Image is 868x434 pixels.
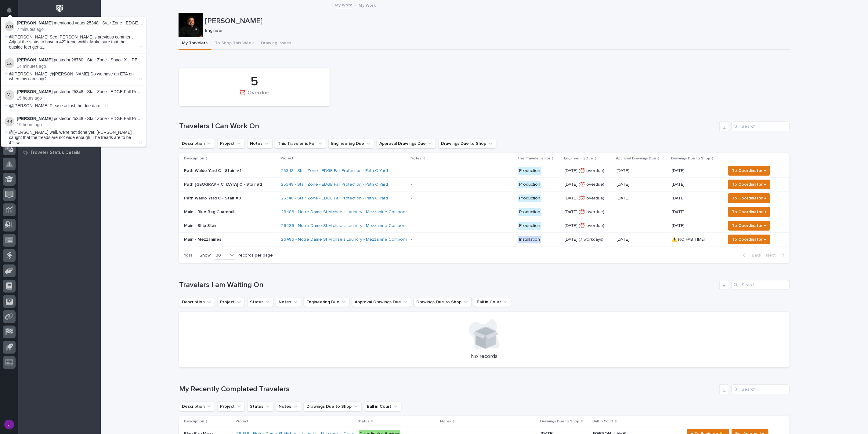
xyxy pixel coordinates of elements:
[276,297,301,307] button: Notes
[764,253,790,258] button: Next
[179,281,717,290] h1: Travelers I am Waiting On
[17,89,142,94] p: posted on :
[617,223,667,228] p: -
[364,402,401,411] button: Ball in Court
[17,57,52,62] strong: [PERSON_NAME]
[9,71,134,82] span: @[PERSON_NAME] @[PERSON_NAME] Do we have an ETA on when this can ship?
[179,248,197,263] p: 1 of 1
[518,208,541,216] div: Production
[732,385,790,394] input: Search
[617,237,667,242] p: [DATE]
[411,182,413,187] div: -
[18,148,101,157] a: Traveler Status Details
[440,418,451,425] p: Notes
[617,210,667,215] p: -
[518,222,541,230] div: Production
[179,178,790,191] tr: Path [GEOGRAPHIC_DATA] C - Stair #225348 - Stair Zone - EDGE Fall Protection - Path C Yard - Prod...
[564,155,593,162] p: Engineering Due
[247,402,273,411] button: Status
[358,418,370,425] p: Status
[5,21,14,31] img: Wynne Hochstetler
[179,219,790,233] tr: Main - Ship Stair26486 - Notre Dame St Michaels Laundry - Mezzanine Components - Production[DATE]...
[281,210,414,215] a: 26486 - Notre Dame St Michaels Laundry - Mezzanine Components
[672,236,706,242] p: ⚠️ NO FAB TIME!
[671,155,710,162] p: Drawings Due to Shop
[238,253,273,258] p: records per page
[359,2,376,8] p: My Work
[9,103,104,108] span: @[PERSON_NAME] Please adjust the due date...
[179,139,215,148] button: Description
[728,193,770,203] button: To Coordinator →
[335,1,352,8] a: My Work
[9,35,138,50] span: @[PERSON_NAME] See [PERSON_NAME]'s previous comment. Adjust the stairs to have a 42" tread width....
[565,182,612,187] p: [DATE] (⏰ overdue)
[280,155,293,162] p: Project
[184,182,276,187] p: Path [GEOGRAPHIC_DATA] C - Stair #2
[411,196,413,201] div: -
[728,166,770,176] button: To Coordinator →
[565,196,612,201] p: [DATE] (⏰ overdue)
[5,90,14,100] img: Matt Jarvis
[411,210,413,215] div: -
[748,253,761,258] span: Back
[541,418,580,425] p: Drawings Due to Shop
[732,222,766,229] span: To Coordinator →
[728,180,770,189] button: To Coordinator →
[179,164,790,178] tr: Path Waldo Yard C - Stair #125348 - Stair Zone - EDGE Fall Protection - Path C Yard - Production[...
[17,122,142,127] p: 19 hours ago
[184,196,276,201] p: Path Waldo Yard C - Stair #3
[728,221,770,231] button: To Coordinator →
[411,155,422,162] p: Notes
[190,74,319,89] div: 5
[732,122,790,131] input: Search
[184,223,276,228] p: Main - Ship Stair
[190,90,319,103] div: ⏰ Overdue
[179,385,717,394] h1: My Recently Completed Travelers
[184,418,204,425] p: Description
[17,57,142,63] p: posted on :
[617,196,667,201] p: [DATE]
[518,195,541,202] div: Production
[438,139,496,148] button: Drawings Due to Shop
[213,252,228,259] div: 30
[30,150,81,155] p: Traveler Status Details
[3,418,16,431] button: users-avatar
[411,237,413,242] div: -
[258,37,295,50] button: Drawing Issues
[87,20,193,25] a: 25348 - Stair Zone - EDGE Fall Protection - Path C Yard
[377,139,436,148] button: Approval Drawings Due
[54,3,65,14] img: Workspace Logo
[71,116,178,121] a: 25348 - Stair Zone - EDGE Fall Protection - Path C Yard
[205,17,788,26] p: [PERSON_NAME]
[71,89,178,94] a: 25348 - Stair Zone - EDGE Fall Protection - Path C Yard
[17,116,52,121] strong: [PERSON_NAME]
[565,237,612,242] p: [DATE] (7 workdays)
[184,168,276,173] p: Path Waldo Yard C - Stair #1
[474,297,511,307] button: Ball in Court
[411,168,413,173] div: -
[281,182,388,187] a: 25348 - Stair Zone - EDGE Fall Protection - Path C Yard
[304,297,349,307] button: Engineering Due
[672,181,686,187] p: [DATE]
[732,236,766,243] span: To Coordinator →
[17,27,142,32] p: 7 minutes ago
[672,167,686,173] p: [DATE]
[732,181,766,188] span: To Coordinator →
[616,155,656,162] p: Approval Drawings Due
[17,96,142,101] p: 15 hours ago
[236,418,248,425] p: Project
[217,297,245,307] button: Project
[281,237,414,242] a: 26486 - Notre Dame St Michaels Laundry - Mezzanine Components
[728,207,770,217] button: To Coordinator →
[304,402,362,411] button: Drawings Due to Shop
[179,205,790,219] tr: Main - Blue Bag Guardrail26486 - Notre Dame St Michaels Laundry - Mezzanine Components - Producti...
[518,236,541,243] div: Installation
[17,64,142,69] p: 14 minutes ago
[5,58,14,68] img: Cole Ziegler
[205,28,786,33] p: Engineer
[275,139,326,148] button: This Traveler is For
[179,37,212,50] button: My Travelers
[732,280,790,290] div: Search
[179,402,215,411] button: Description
